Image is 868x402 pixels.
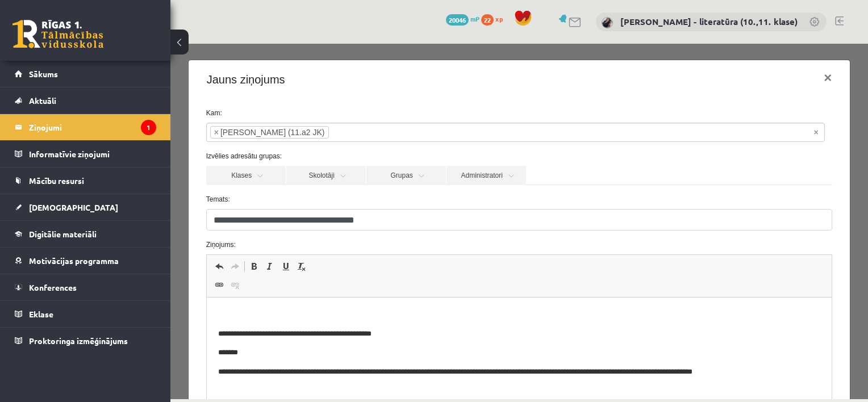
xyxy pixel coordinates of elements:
[44,83,48,94] span: ×
[196,122,276,141] a: Grupas
[15,194,156,220] a: [DEMOGRAPHIC_DATA]
[276,122,356,141] a: Administratori
[29,336,128,346] span: Proktoringa izmēģinājums
[57,234,73,249] a: Atsaistīt
[27,64,671,74] label: Kam:
[141,120,156,135] i: 1
[40,82,158,95] li: Raivis Nagla (11.a2 JK)
[15,61,156,87] a: Sākums
[29,114,156,140] legend: Ziņojumi
[27,150,671,161] label: Temats:
[27,196,671,206] label: Ziņojums:
[15,167,156,194] a: Mācību resursi
[36,27,115,44] h4: Jauns ziņojums
[470,14,479,23] span: mP
[41,215,57,230] a: Atcelt (vadīšanas taustiņš+Z)
[29,95,56,106] span: Aktuāli
[36,254,662,367] iframe: Bagātinātā teksta redaktors, wiswyg-editor-47433808070860-1758396380-944
[495,14,503,23] span: xp
[446,14,469,26] span: 20046
[107,215,123,230] a: Pasvītrojums (vadīšanas taustiņš+U)
[15,328,156,354] a: Proktoringa izmēģinājums
[15,274,156,300] a: Konferences
[41,234,57,249] a: Saite (vadīšanas taustiņš+K)
[29,282,77,292] span: Konferences
[446,14,479,23] a: 20046 mP
[15,248,156,274] a: Motivācijas programma
[29,69,58,79] span: Sākums
[76,215,91,230] a: Treknraksts (vadīšanas taustiņš+B)
[29,175,84,186] span: Mācību resursi
[602,17,613,28] img: Samanta Balode - literatūra (10.,11. klase)
[123,215,139,230] a: Noņemt stilus
[481,14,508,23] a: 22 xp
[29,309,53,319] span: Eklase
[91,215,107,230] a: Slīpraksts (vadīšanas taustiņš+I)
[15,114,156,140] a: Ziņojumi1
[481,14,494,26] span: 22
[15,87,156,114] a: Aktuāli
[29,141,156,167] legend: Informatīvie ziņojumi
[27,107,671,118] label: Izvēlies adresātu grupas:
[15,141,156,167] a: Informatīvie ziņojumi
[620,16,798,27] a: [PERSON_NAME] - literatūra (10.,11. klase)
[15,301,156,327] a: Eklase
[29,202,118,212] span: [DEMOGRAPHIC_DATA]
[644,18,670,50] button: ×
[36,122,115,141] a: Klases
[29,229,97,239] span: Digitālie materiāli
[12,20,103,48] a: Rīgas 1. Tālmācības vidusskola
[29,256,119,266] span: Motivācijas programma
[57,215,73,230] a: Atkārtot (vadīšanas taustiņš+Y)
[644,83,648,94] span: Noņemt visus vienumus
[15,221,156,247] a: Digitālie materiāli
[116,122,195,141] a: Skolotāji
